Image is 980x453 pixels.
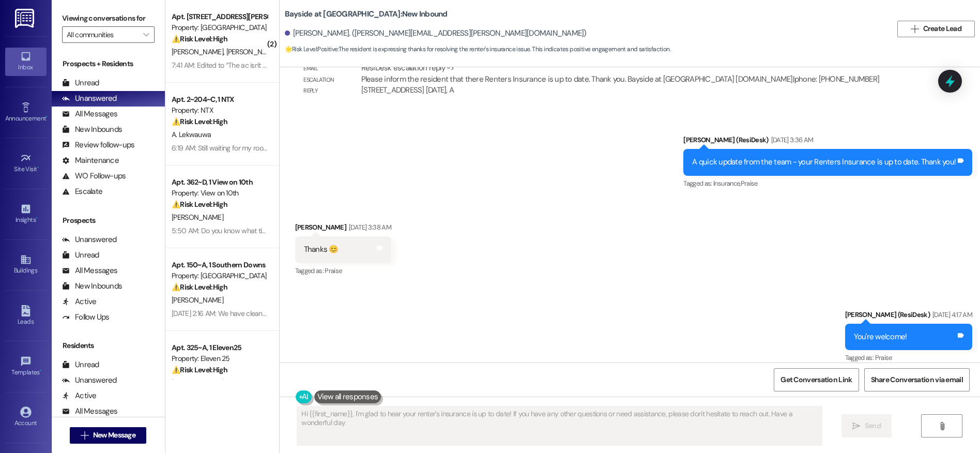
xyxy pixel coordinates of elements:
[361,63,880,95] div: ResiDesk escalation reply -> Please inform the resident that there Renters Insurance is up to dat...
[5,48,47,75] a: Inbox
[938,422,946,430] i: 
[70,427,146,444] button: New Message
[62,109,117,119] div: All Messages
[36,215,37,222] span: •
[172,117,227,126] strong: ⚠️ Risk Level: High
[5,251,47,279] a: Buildings
[67,26,138,43] input: All communities
[854,331,907,342] div: You're welcome!
[713,179,741,188] span: Insurance ,
[172,200,227,209] strong: ⚠️ Risk Level: High
[62,186,102,197] div: Escalate
[62,250,99,261] div: Unread
[46,113,48,120] span: •
[683,134,972,149] div: [PERSON_NAME] (ResiDesk)
[62,296,97,307] div: Active
[62,10,155,26] label: Viewing conversations for
[875,353,892,362] span: Praise
[304,244,339,255] div: Thanks 😊
[845,309,972,324] div: [PERSON_NAME] (ResiDesk)
[172,34,227,43] strong: ⚠️ Risk Level: High
[864,368,970,391] button: Share Conversation via email
[285,45,338,53] strong: 🌟 Risk Level: Positive
[172,213,223,222] span: [PERSON_NAME]
[37,164,39,171] span: •
[62,312,110,323] div: Follow Ups
[172,61,465,70] div: 7:41 AM: Edited to “The ac isn't working and needs to be fixed. It's hot as an oven in my apartme...
[52,215,165,226] div: Prospects
[172,47,226,56] span: [PERSON_NAME]
[172,188,267,199] div: Property: View on 10th
[741,179,758,188] span: Praise
[297,406,822,445] textarea: Hi {{first_name}}, I'm glad to hear your renter's insurance is
[172,22,267,33] div: Property: [GEOGRAPHIC_DATA]
[62,78,99,88] div: Unread
[285,9,448,20] b: Bayside at [GEOGRAPHIC_DATA]: New Inbound
[172,378,223,387] span: [PERSON_NAME]
[774,368,859,391] button: Get Conversation Link
[172,105,267,116] div: Property: NTX
[325,266,342,275] span: Praise
[897,21,975,37] button: Create Lead
[62,265,117,276] div: All Messages
[692,157,956,168] div: A quick update from the team - your Renters Insurance is up to date. Thank you!
[62,140,134,150] div: Review follow-ups
[62,124,122,135] div: New Inbounds
[172,282,227,292] strong: ⚠️ Risk Level: High
[5,200,47,228] a: Insights •
[62,93,117,104] div: Unanswered
[841,414,892,437] button: Send
[285,28,587,39] div: [PERSON_NAME]. ([PERSON_NAME][EMAIL_ADDRESS][PERSON_NAME][DOMAIN_NAME])
[5,149,47,177] a: Site Visit •
[769,134,814,145] div: [DATE] 3:36 AM
[226,47,278,56] span: [PERSON_NAME]
[172,11,267,22] div: Apt. [STREET_ADDRESS][PERSON_NAME]
[172,143,618,153] div: 6:19 AM: Still waiting for my room ceiling fan to be replaced. The maintenance guy said he will r...
[52,340,165,351] div: Residents
[172,365,227,374] strong: ⚠️ Risk Level: High
[172,353,267,364] div: Property: Eleven 25
[172,295,223,305] span: [PERSON_NAME]
[172,342,267,353] div: Apt. 325~A, 1 Eleven25
[172,270,267,281] div: Property: [GEOGRAPHIC_DATA]
[5,403,47,431] a: Account
[62,155,119,166] div: Maintenance
[52,58,165,69] div: Prospects + Residents
[172,94,267,105] div: Apt. 2~204~C, 1 NTX
[5,353,47,381] a: Templates •
[15,9,36,28] img: ResiDesk Logo
[923,23,961,34] span: Create Lead
[845,350,972,365] div: Tagged as:
[172,226,344,235] div: 5:50 AM: Do you know what time they are confirmed for?
[62,234,117,245] div: Unanswered
[62,375,117,386] div: Unanswered
[62,406,117,417] div: All Messages
[40,367,41,374] span: •
[62,390,97,401] div: Active
[93,430,135,441] span: New Message
[172,177,267,188] div: Apt. 362~D, 1 View on 10th
[5,302,47,330] a: Leads
[295,222,391,236] div: [PERSON_NAME]
[346,222,391,233] div: [DATE] 3:38 AM
[930,309,972,320] div: [DATE] 4:17 AM
[143,31,149,39] i: 
[62,359,99,370] div: Unread
[780,374,852,385] span: Get Conversation Link
[303,63,344,96] div: Email escalation reply
[683,176,972,191] div: Tagged as:
[285,44,670,55] span: : The resident is expressing thanks for resolving the renter's insurance issue. This indicates po...
[871,374,963,385] span: Share Conversation via email
[865,420,881,431] span: Send
[62,281,122,292] div: New Inbounds
[852,422,860,430] i: 
[62,171,126,182] div: WO Follow-ups
[172,260,267,270] div: Apt. 150~A, 1 Southern Downs
[172,130,211,139] span: A. Lekwauwa
[295,263,391,278] div: Tagged as:
[81,431,88,440] i: 
[911,25,918,33] i: 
